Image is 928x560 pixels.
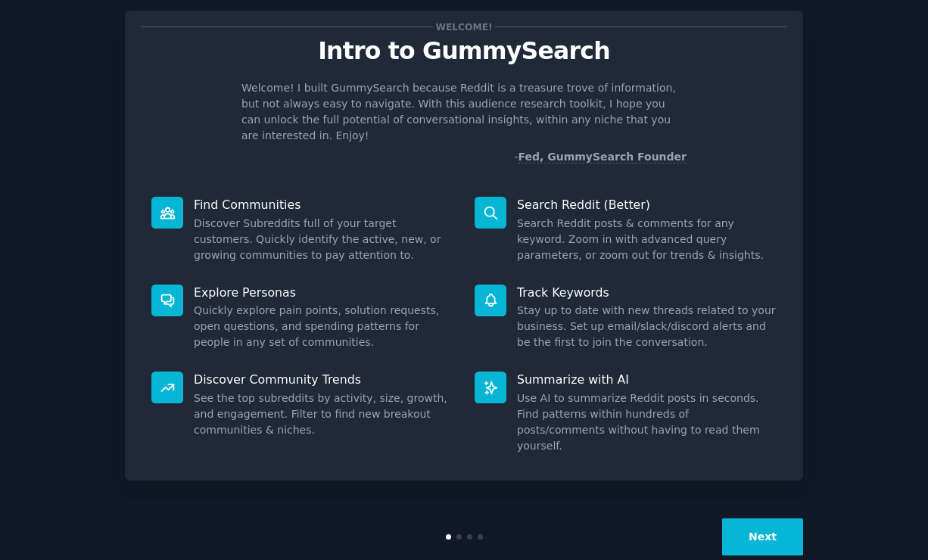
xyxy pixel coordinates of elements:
[518,151,687,163] a: Fed, GummySearch Founder
[194,303,453,350] dd: Quickly explore pain points, solution requests, open questions, and spending patterns for people ...
[517,285,777,300] p: Track Keywords
[433,19,495,35] span: Welcome!
[517,390,777,454] dd: Use AI to summarize Reddit posts in seconds. Find patterns within hundreds of posts/comments with...
[194,216,453,263] dd: Discover Subreddits full of your target customers. Quickly identify the active, new, or growing c...
[194,197,453,213] p: Find Communities
[517,372,777,387] p: Summarize with AI
[517,303,777,350] dd: Stay up to date with new threads related to your business. Set up email/slack/discord alerts and ...
[194,390,453,438] dd: See the top subreddits by activity, size, growth, and engagement. Filter to find new breakout com...
[514,149,687,165] div: -
[722,518,803,555] button: Next
[517,197,777,213] p: Search Reddit (Better)
[194,285,453,300] p: Explore Personas
[517,216,777,263] dd: Search Reddit posts & comments for any keyword. Zoom in with advanced query parameters, or zoom o...
[194,372,453,387] p: Discover Community Trends
[141,38,787,64] p: Intro to GummySearch
[241,80,687,144] p: Welcome! I built GummySearch because Reddit is a treasure trove of information, but not always ea...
